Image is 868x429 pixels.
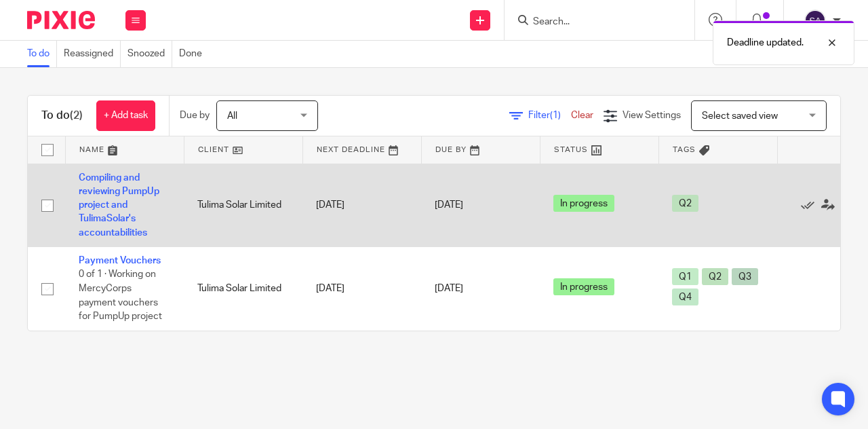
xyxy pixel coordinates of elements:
td: [DATE] [302,247,421,331]
a: Compiling and reviewing PumpUp project and TulimaSolar's accountabilities [79,173,159,238]
td: Tulima Solar Limited [184,164,302,247]
span: [DATE] [435,200,463,210]
p: Deadline updated. [727,36,804,50]
span: Q2 [672,195,698,212]
span: Tags [673,146,696,153]
span: [DATE] [435,284,463,293]
td: Tulima Solar Limited [184,247,302,331]
span: 0 of 1 · Working on MercyCorps payment vouchers for PumpUp project [79,270,162,322]
span: (2) [70,110,83,121]
img: svg%3E [804,10,826,31]
span: Select saved view [702,111,778,121]
span: In progress [553,195,614,212]
td: [DATE] [302,164,421,247]
span: Q1 [672,268,698,285]
a: + Add task [96,100,155,131]
a: Payment Vouchers [79,256,161,265]
img: Pixie [27,11,95,29]
a: Reassigned [64,41,121,67]
a: Done [179,41,209,67]
span: Q2 [702,268,728,285]
span: View Settings [623,111,681,120]
span: Filter [528,111,571,120]
a: Mark as done [801,198,821,212]
span: Q4 [672,288,698,305]
a: Clear [571,111,593,120]
a: Snoozed [127,41,172,67]
span: Q3 [732,268,758,285]
span: All [227,111,237,121]
span: In progress [553,278,614,295]
p: Due by [180,109,210,122]
h1: To do [41,109,83,123]
a: To do [27,41,57,67]
span: (1) [550,111,561,120]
